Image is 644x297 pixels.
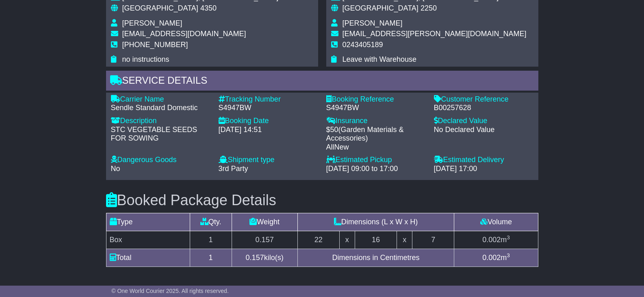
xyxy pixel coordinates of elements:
td: 1 [190,249,232,267]
span: © One World Courier 2025. All rights reserved. [111,288,229,294]
td: Total [106,249,190,267]
span: 50 [330,126,338,134]
div: Shipment type [219,156,318,165]
span: [EMAIL_ADDRESS][DOMAIN_NAME] [122,30,246,38]
td: m [454,249,538,267]
span: 3rd Party [219,165,248,173]
div: Customer Reference [434,95,533,104]
h3: Booked Package Details [106,192,538,208]
span: 0.157 [246,254,264,262]
span: Leave with Warehouse [343,55,416,63]
div: Dangerous Goods [111,156,210,165]
span: 0.002 [482,236,501,244]
div: [DATE] 14:51 [219,126,318,134]
div: S4947BW [326,104,426,113]
div: Description [111,117,210,126]
td: Type [106,213,190,231]
td: Weight [232,213,297,231]
div: AllNew [326,143,426,152]
div: Declared Value [434,117,533,126]
div: Tracking Number [219,95,318,104]
sup: 3 [507,252,510,258]
div: $ ( ) [326,126,426,152]
div: Service Details [106,71,538,93]
td: 7 [412,231,454,249]
div: Booking Date [219,117,318,126]
span: [PERSON_NAME] [343,19,403,27]
div: [DATE] 17:00 [434,165,533,173]
span: 2250 [421,4,437,12]
td: Qty. [190,213,232,231]
div: No Declared Value [434,126,533,134]
div: Estimated Pickup [326,156,426,165]
div: Carrier Name [111,95,210,104]
div: S4947BW [219,104,318,113]
td: Box [106,231,190,249]
div: STC VEGETABLE SEEDS FOR SOWING [111,126,210,143]
span: [GEOGRAPHIC_DATA] [122,4,198,12]
div: B00257628 [434,104,533,113]
td: Dimensions in Centimetres [297,249,454,267]
td: 16 [355,231,397,249]
span: 0.002 [482,254,501,262]
td: Dimensions (L x W x H) [297,213,454,231]
td: m [454,231,538,249]
sup: 3 [507,234,510,241]
span: 4350 [200,4,217,12]
span: [PERSON_NAME] [122,19,182,27]
span: No [111,165,120,173]
div: Insurance [326,117,426,126]
td: x [339,231,355,249]
td: 0.157 [232,231,297,249]
span: [PHONE_NUMBER] [122,41,188,49]
div: Estimated Delivery [434,156,533,165]
span: [EMAIL_ADDRESS][PERSON_NAME][DOMAIN_NAME] [343,30,527,38]
span: no instructions [122,55,169,63]
span: [GEOGRAPHIC_DATA] [343,4,418,12]
div: Booking Reference [326,95,426,104]
span: 0243405189 [343,41,383,49]
div: Sendle Standard Domestic [111,104,210,113]
td: kilo(s) [232,249,297,267]
td: 1 [190,231,232,249]
td: 22 [297,231,339,249]
td: x [397,231,412,249]
td: Volume [454,213,538,231]
span: Garden Materials & Accessories [326,126,404,143]
div: [DATE] 09:00 to 17:00 [326,165,426,173]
